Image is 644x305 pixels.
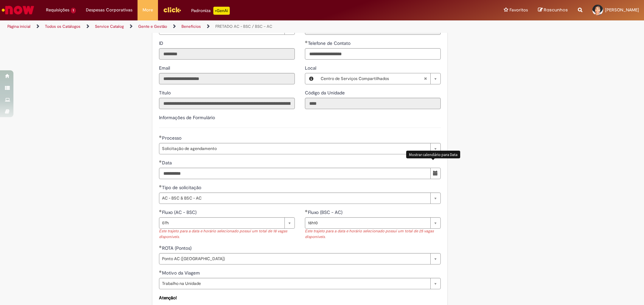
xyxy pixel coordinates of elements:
[181,24,201,29] a: Benefícios
[305,229,441,240] div: Este trajeto para a data e horário selecionado possui um total de 25 vagas disponíveis.
[143,7,153,13] span: More
[605,7,639,13] span: [PERSON_NAME]
[162,209,198,215] span: Fluxo (AC - BSC)
[308,40,352,46] span: Telefone de Contato
[159,229,295,240] div: Este trajeto para a data e horário selecionado possui um total de 18 vagas disponíveis.
[191,7,230,15] div: Padroniza
[538,7,568,13] a: Rascunhos
[159,98,295,109] input: Título
[162,143,427,154] span: Solicitação de agendamento
[159,115,215,121] label: Informações de Formulário
[305,48,441,60] input: Telefone de Contato
[509,7,528,13] span: Favoritos
[5,20,424,33] ul: Trilhas de página
[159,295,177,301] strong: Atenção!
[46,7,69,13] span: Requisições
[215,24,272,29] a: FRETADO AC - BSC / BSC – AC
[162,245,193,251] span: ROTA (Pontos)
[162,135,183,141] span: Processo
[305,98,441,109] input: Código da Unidade
[159,89,172,96] label: Somente leitura - Título
[1,3,35,17] img: ServiceNow
[305,41,308,43] span: Obrigatório Preenchido
[305,210,308,212] span: Obrigatório Preenchido
[159,73,295,84] input: Email
[159,160,162,163] span: Obrigatório Preenchido
[162,253,427,264] span: Ponto AC ([GEOGRAPHIC_DATA])
[138,24,167,29] a: Gente e Gestão
[159,40,165,47] label: Somente leitura - ID
[305,89,346,96] label: Somente leitura - Código da Unidade
[159,135,162,138] span: Obrigatório Preenchido
[159,270,162,273] span: Obrigatório Preenchido
[159,168,431,179] input: Data 29 September 2025 Monday
[162,160,173,166] span: Data
[159,48,295,60] input: ID
[163,5,181,15] img: click_logo_yellow_360x200.png
[305,73,317,84] button: Local, Visualizar este registro Centro de Serviços Compartilhados
[86,7,132,13] span: Despesas Corporativas
[420,73,430,84] abbr: Limpar campo Local
[305,90,346,96] span: Somente leitura - Código da Unidade
[544,7,568,13] span: Rascunhos
[159,210,162,212] span: Obrigatório Preenchido
[162,278,427,289] span: Trabalho na Unidade
[162,184,203,190] span: Tipo de solicitação
[159,40,165,46] span: Somente leitura - ID
[308,218,427,228] span: 18h10
[159,65,171,71] span: Somente leitura - Email
[159,65,171,71] label: Somente leitura - Email
[71,8,76,13] span: 1
[159,245,162,248] span: Obrigatório Preenchido
[159,90,172,96] span: Somente leitura - Título
[162,218,281,228] span: 07h
[321,73,424,84] span: Centro de Serviços Compartilhados
[430,168,441,179] button: Mostrar calendário para Data
[406,151,460,158] div: Mostrar calendário para Data
[159,185,162,187] span: Obrigatório Preenchido
[213,7,230,15] p: +GenAi
[162,193,427,204] span: AC - BSC & BSC - AC
[308,209,344,215] span: Fluxo (BSC - AC)
[305,65,318,71] span: Local
[95,24,124,29] a: Service Catalog
[45,24,80,29] a: Todos os Catálogos
[162,270,201,276] span: Motivo da Viagem
[317,73,440,84] a: Centro de Serviços CompartilhadosLimpar campo Local
[7,24,31,29] a: Página inicial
